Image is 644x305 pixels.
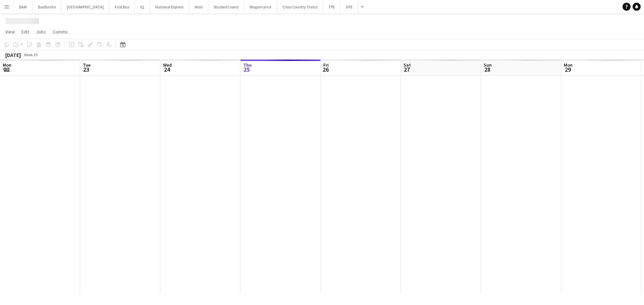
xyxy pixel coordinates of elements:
div: [DATE] [5,52,21,58]
a: Edit [19,27,32,36]
span: 22 [2,66,11,73]
span: Wed [163,62,172,68]
button: StudentCrowd [208,0,244,13]
span: Week 39 [22,52,39,57]
span: Jobs [36,29,46,35]
span: View [5,29,15,35]
span: 27 [402,66,411,73]
button: First Bus [109,0,135,13]
button: BAM [14,0,33,13]
span: 26 [322,66,329,73]
span: Tue [83,62,91,68]
span: 23 [82,66,91,73]
button: BarBurrito [33,0,61,13]
span: Fri [323,62,329,68]
a: View [3,27,17,36]
span: 25 [242,66,252,73]
span: Mon [564,62,573,68]
span: Sat [404,62,411,68]
span: Sun [484,62,492,68]
button: TPE [323,0,340,13]
span: Thu [243,62,252,68]
button: IQ [135,0,150,13]
span: 24 [162,66,172,73]
span: 28 [483,66,492,73]
span: Edit [21,29,29,35]
span: Mon [3,62,11,68]
a: Jobs [33,27,49,36]
button: Wagamama [244,0,277,13]
a: Comms [50,27,70,36]
button: National Express [150,0,189,13]
button: Cross Country Trains [277,0,323,13]
button: [GEOGRAPHIC_DATA] [61,0,109,13]
span: 29 [563,66,573,73]
button: Nido [189,0,208,13]
span: Comms [53,29,68,35]
button: DFE [340,0,358,13]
